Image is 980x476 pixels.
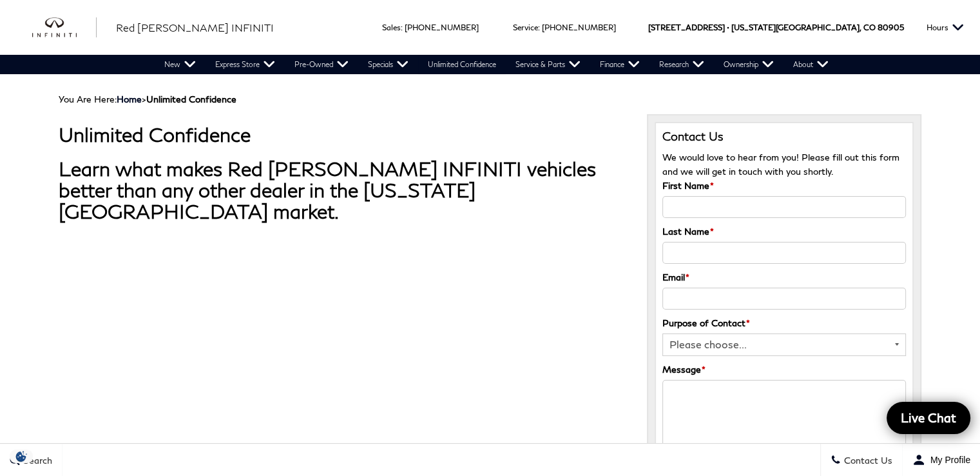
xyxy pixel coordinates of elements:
[32,17,97,38] a: infiniti
[662,362,706,377] label: Message
[894,410,963,426] span: Live Chat
[662,224,714,239] label: Last Name
[146,94,236,104] strong: Unlimited Confidence
[59,94,236,104] span: You Are Here:
[117,94,236,104] span: >
[649,55,714,74] a: Research
[59,249,419,452] iframe: YouTube video player
[841,455,892,466] span: Contact Us
[405,23,479,32] a: [PHONE_NUMBER]
[401,23,403,32] span: :
[20,455,52,466] span: Search
[59,124,628,145] h1: Unlimited Confidence
[285,55,358,74] a: Pre-Owned
[662,179,714,193] label: First Name
[714,55,783,74] a: Ownership
[925,455,970,465] span: My Profile
[155,55,838,74] nav: Main Navigation
[382,23,401,32] span: Sales
[116,20,274,35] a: Red [PERSON_NAME] INFINITI
[648,23,904,32] a: [STREET_ADDRESS] • [US_STATE][GEOGRAPHIC_DATA], CO 80905
[6,450,36,463] img: Opt-Out Icon
[887,402,970,434] a: Live Chat
[542,23,616,32] a: [PHONE_NUMBER]
[59,94,921,104] div: Breadcrumbs
[358,55,418,74] a: Specials
[903,444,980,476] button: Open user profile menu
[538,23,540,32] span: :
[513,23,538,32] span: Service
[783,55,838,74] a: About
[116,21,274,34] span: Red [PERSON_NAME] INFINITI
[32,17,97,38] img: INFINITI
[59,157,596,223] strong: Learn what makes Red [PERSON_NAME] INFINITI vehicles better than any other dealer in the [US_STAT...
[117,94,142,104] a: Home
[155,55,206,74] a: New
[662,316,750,330] label: Purpose of Contact
[418,55,506,74] a: Unlimited Confidence
[6,450,36,463] section: Click to Open Cookie Consent Modal
[590,55,649,74] a: Finance
[662,270,689,284] label: Email
[506,55,590,74] a: Service & Parts
[662,152,899,177] span: We would love to hear from you! Please fill out this form and we will get in touch with you shortly.
[206,55,285,74] a: Express Store
[662,130,906,144] h3: Contact Us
